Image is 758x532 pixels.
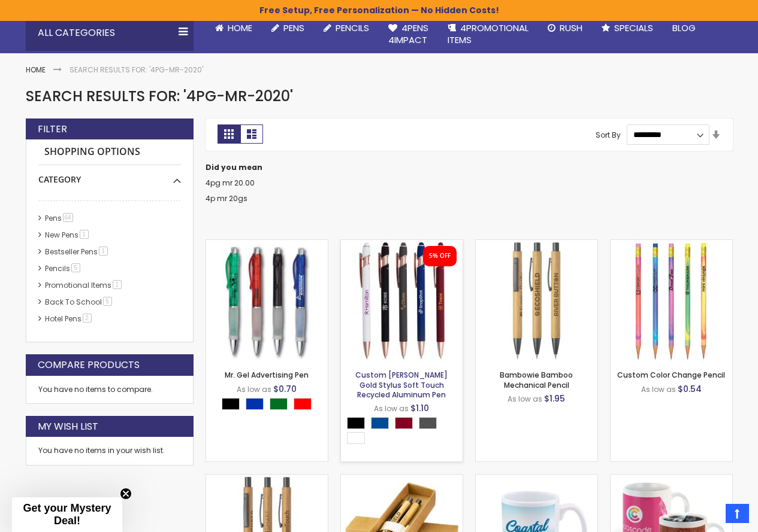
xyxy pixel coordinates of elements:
[429,252,451,260] div: 5% OFF
[314,15,379,41] a: Pencils
[222,398,240,410] div: Black
[678,383,702,395] span: $0.54
[225,370,309,380] a: Mr. Gel Advertising Pen
[38,446,181,455] div: You have no items in your wish list.
[26,15,194,51] div: All Categories
[617,370,725,380] a: Custom Color Change Pencil
[347,417,463,447] div: Select A Color
[26,86,293,106] span: Search results for: '4PG-MR-2020'
[476,474,597,484] a: 15 Oz SimpliColor Mug
[611,239,732,250] a: Custom Color Change Pencil
[410,402,429,414] span: $1.10
[63,213,73,222] span: 64
[347,417,365,429] div: Black
[641,384,676,394] span: As low as
[42,213,77,223] a: Pens64
[38,165,181,186] div: Category
[379,15,438,54] a: 4Pens4impact
[206,15,262,41] a: Home
[71,263,80,272] span: 5
[262,15,314,41] a: Pens
[206,193,247,203] a: 4p mr 20gs
[83,314,92,323] span: 2
[38,420,98,433] strong: My Wish List
[26,65,46,75] a: Home
[355,370,448,399] a: Custom [PERSON_NAME] Gold Stylus Soft Touch Recycled Aluminum Pen
[270,398,288,410] div: Green
[592,15,663,41] a: Specials
[388,22,428,46] span: 4Pens 4impact
[26,376,194,404] div: You have no items to compare.
[206,163,733,172] dt: Did you mean
[476,239,597,250] a: Bambowie Bamboo Mechanical Pencil
[341,474,463,484] a: Bambowie Bamboo Gift Set
[70,65,203,75] strong: Search results for: '4PG-MR-2020'
[611,240,732,361] img: Custom Color Change Pencil
[663,15,705,41] a: Blog
[672,22,696,34] span: Blog
[206,239,328,250] a: Mr. Gel Advertising pen
[99,247,108,256] span: 1
[538,15,592,41] a: Rush
[395,417,413,429] div: Burgundy
[218,124,240,144] strong: Grid
[38,139,181,165] strong: Shopping Options
[222,398,318,413] div: Select A Color
[42,297,116,307] a: Back To School5
[294,398,312,410] div: Red
[120,488,132,500] button: Close teaser
[611,474,732,484] a: 12 Oz SimpliColor Mug
[80,230,89,239] span: 1
[500,370,573,390] a: Bambowie Bamboo Mechanical Pencil
[12,497,122,532] div: Get your Mystery Deal!Close teaser
[374,403,409,414] span: As low as
[103,297,112,306] span: 5
[38,358,140,372] strong: Compare Products
[614,22,653,34] span: Specials
[237,384,271,394] span: As low as
[206,240,328,361] img: Mr. Gel Advertising pen
[206,178,255,188] a: 4pg mr 20.00
[273,383,297,395] span: $0.70
[246,398,264,410] div: Blue
[659,500,758,532] iframe: Google Customer Reviews
[283,22,304,34] span: Pens
[42,230,93,240] a: New Pens1
[42,263,84,273] a: Pencils5
[544,393,565,405] span: $1.95
[508,394,542,404] span: As low as
[371,417,389,429] div: Dark Blue
[113,280,122,289] span: 1
[23,502,111,527] span: Get your Mystery Deal!
[42,280,126,290] a: Promotional Items1
[336,22,369,34] span: Pencils
[419,417,437,429] div: Gunmetal
[438,15,538,54] a: 4PROMOTIONALITEMS
[206,474,328,484] a: Personalized Bambowie Bamboo Pen
[38,123,67,136] strong: Filter
[448,22,529,46] span: 4PROMOTIONAL ITEMS
[347,432,365,444] div: White
[42,247,112,257] a: Bestseller Pens1
[560,22,582,34] span: Rush
[341,239,463,250] a: Custom Lexi Rose Gold Stylus Soft Touch Recycled Aluminum Pen
[42,314,96,324] a: Hotel Pens​2
[228,22,252,34] span: Home
[341,240,463,361] img: Custom Lexi Rose Gold Stylus Soft Touch Recycled Aluminum Pen
[596,129,621,139] label: Sort By
[476,240,597,361] img: Bambowie Bamboo Mechanical Pencil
